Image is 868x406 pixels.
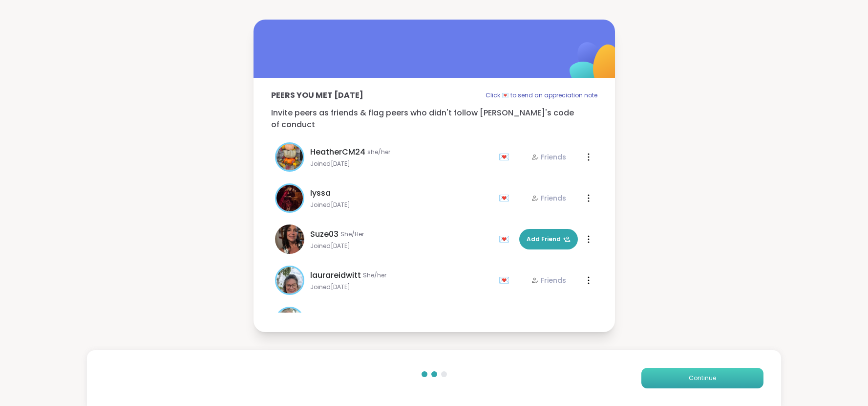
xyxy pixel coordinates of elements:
div: 💌 [499,272,513,288]
span: She/her [363,271,386,279]
span: Continue [689,374,716,383]
img: laurareidwitt [276,267,303,293]
span: Joined [DATE] [310,201,493,209]
button: Add Friend [519,229,578,249]
p: Click 💌 to send an appreciation note [486,90,597,101]
span: Joined [DATE] [310,242,493,250]
span: she/her [367,148,390,156]
button: Continue [641,368,763,388]
div: 💌 [499,231,513,247]
span: laurareidwitt [310,270,361,281]
img: lyssa [276,185,303,211]
span: lyssa [310,187,331,199]
span: Joined [DATE] [310,283,493,291]
span: Suze03 [310,228,339,240]
span: Joined [DATE] [310,160,493,168]
div: Friends [531,152,566,162]
span: Add Friend [527,235,571,244]
div: 💌 [499,149,513,165]
span: BRandom502 [310,311,363,322]
span: HeatherCM24 [310,146,365,158]
p: Invite peers as friends & flag peers who didn't follow [PERSON_NAME]'s code of conduct [271,107,597,131]
img: HeatherCM24 [276,144,303,170]
span: She/Her [340,230,364,238]
div: Friends [531,275,566,285]
div: 💌 [499,190,513,206]
div: Friends [531,193,566,203]
img: BRandom502 [276,308,303,335]
p: Peers you met [DATE] [271,90,363,101]
img: ShareWell Logomark [547,17,644,114]
img: Suze03 [275,225,304,254]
